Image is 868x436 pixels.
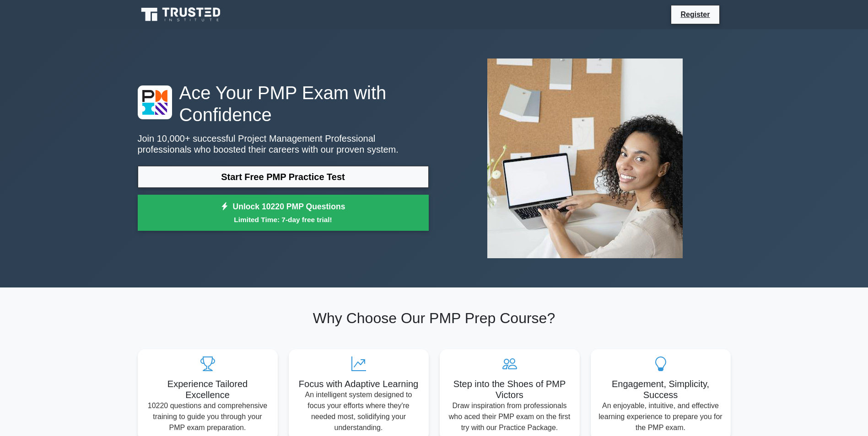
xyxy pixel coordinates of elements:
[447,400,572,433] p: Draw inspiration from professionals who aced their PMP exam on the first try with our Practice Pa...
[138,166,429,188] a: Start Free PMP Practice Test
[138,133,429,155] p: Join 10,000+ successful Project Management Professional professionals who boosted their careers w...
[296,389,421,433] p: An intelligent system designed to focus your efforts where they're needed most, solidifying your ...
[145,400,270,433] p: 10220 questions and comprehensive training to guide you through your PMP exam preparation.
[138,309,731,327] h2: Why Choose Our PMP Prep Course?
[598,400,723,433] p: An enjoyable, intuitive, and effective learning experience to prepare you for the PMP exam.
[598,378,723,400] h5: Engagement, Simplicity, Success
[675,9,715,20] a: Register
[447,378,572,400] h5: Step into the Shoes of PMP Victors
[138,195,429,231] a: Unlock 10220 PMP QuestionsLimited Time: 7-day free trial!
[296,378,421,389] h5: Focus with Adaptive Learning
[138,82,429,126] h1: Ace Your PMP Exam with Confidence
[149,214,417,225] small: Limited Time: 7-day free trial!
[145,378,270,400] h5: Experience Tailored Excellence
